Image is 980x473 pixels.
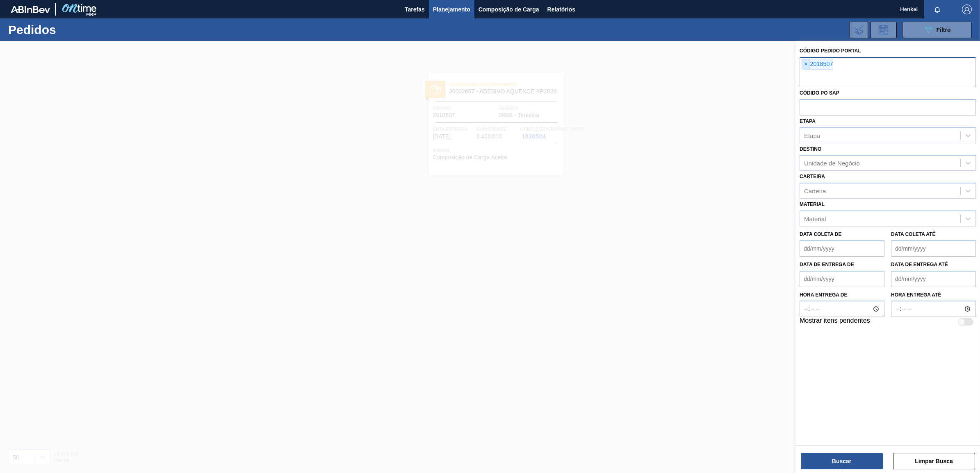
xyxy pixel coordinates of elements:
[8,25,135,34] h1: Pedidos
[433,5,470,14] span: Planejamento
[800,271,884,287] input: dd/mm/yyyy
[800,240,884,257] input: dd/mm/yyyy
[800,118,816,124] label: Etapa
[800,317,870,327] label: Mostrar itens pendentes
[891,231,935,237] label: Data coleta até
[547,5,575,14] span: Relatórios
[405,5,425,14] span: Tarefas
[800,174,825,179] label: Carteira
[850,22,868,38] div: Importar Negociações dos Pedidos
[891,289,976,301] label: Hora entrega até
[800,231,841,237] label: Data coleta de
[891,262,948,267] label: Data de Entrega até
[800,146,821,152] label: Destino
[800,289,884,301] label: Hora entrega de
[802,59,810,69] span: ×
[800,201,825,207] label: Material
[962,5,972,14] img: Logout
[891,271,976,287] input: dd/mm/yyyy
[924,4,950,15] button: Notificações
[11,6,50,13] img: TNhmsLtSVTkK8tSr43FrP2fwEKptu5GPRR3wAAAABJRU5ErkJggg==
[804,160,860,167] div: Unidade de Negócio
[804,215,826,222] div: Material
[871,22,897,38] div: Solicitação de Revisão de Pedidos
[800,90,839,96] label: Códido PO SAP
[800,48,861,54] label: Código Pedido Portal
[902,22,972,38] button: Filtro
[891,240,976,257] input: dd/mm/yyyy
[479,5,539,14] span: Composição de Carga
[804,132,820,139] div: Etapa
[804,188,826,195] div: Carteira
[937,27,951,33] span: Filtro
[802,59,833,70] div: 2018507
[800,262,854,267] label: Data de Entrega de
